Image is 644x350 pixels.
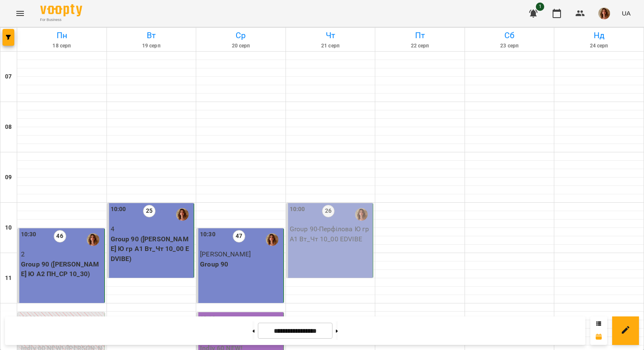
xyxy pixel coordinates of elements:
[108,29,195,42] h6: Вт
[377,42,463,50] h6: 22 серп
[176,208,189,221] img: Перфілова Юлія
[266,233,278,246] img: Перфілова Юлія
[10,3,30,24] button: Menu
[18,42,105,50] h6: 18 серп
[40,17,82,23] span: For Business
[197,42,284,50] h6: 20 серп
[21,259,103,279] p: Group 90 ([PERSON_NAME] Ю А2 ПН_СР 10_30)
[322,205,335,217] label: 26
[622,9,631,18] span: UA
[200,230,216,239] label: 10:30
[556,29,642,42] h6: Нд
[556,42,642,50] h6: 24 серп
[18,29,105,42] h6: Пн
[21,249,103,259] p: 2
[466,29,553,42] h6: Сб
[287,42,374,50] h6: 21 серп
[287,29,374,42] h6: Чт
[355,208,368,221] img: Перфілова Юлія
[108,42,195,50] h6: 19 серп
[111,224,192,234] p: 4
[618,5,634,21] button: UA
[290,224,371,244] p: Group 90 - Перфілова Ю гр А1 Вт_Чт 10_00 EDVIBE
[5,274,12,283] h6: 11
[290,205,305,214] label: 10:00
[40,4,82,16] img: Voopty Logo
[598,8,610,19] img: d73ace202ee2ff29bce2c456c7fd2171.png
[5,123,12,132] h6: 08
[111,234,192,264] p: Group 90 ([PERSON_NAME] Ю гр А1 Вт_Чт 10_00 EDVIBE)
[5,223,12,232] h6: 10
[233,230,245,243] label: 47
[200,259,282,269] p: Group 90
[197,29,284,42] h6: Ср
[377,29,463,42] h6: Пт
[87,233,99,246] img: Перфілова Юлія
[536,3,544,11] span: 1
[200,250,251,258] span: [PERSON_NAME]
[143,205,156,217] label: 25
[466,42,553,50] h6: 23 серп
[21,230,36,239] label: 10:30
[5,72,12,81] h6: 07
[54,230,66,243] label: 46
[111,205,126,214] label: 10:00
[5,173,12,182] h6: 09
